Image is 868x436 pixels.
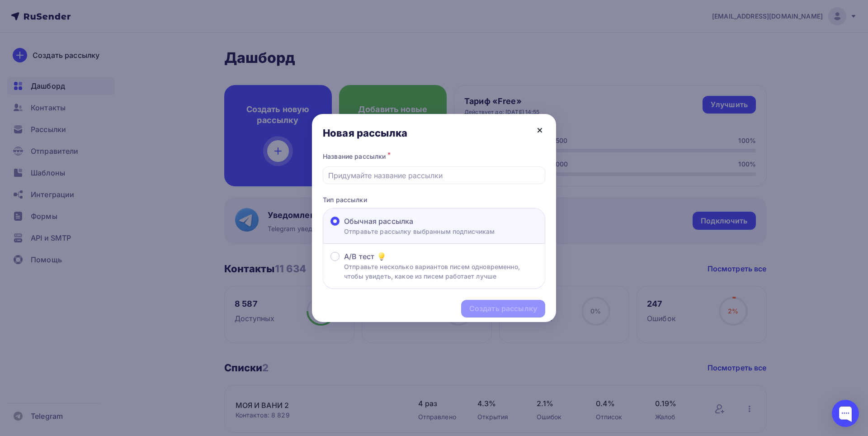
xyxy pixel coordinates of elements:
div: Название рассылки [323,150,545,163]
input: Придумайте название рассылки [328,170,540,181]
span: A/B тест [344,251,374,262]
p: Отправьте несколько вариантов писем одновременно, чтобы увидеть, какое из писем работает лучше [344,262,538,281]
p: Отправьте рассылку выбранным подписчикам [344,227,495,236]
div: Новая рассылка [323,127,407,139]
p: Тип рассылки [323,195,545,204]
span: Обычная рассылка [344,216,413,227]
